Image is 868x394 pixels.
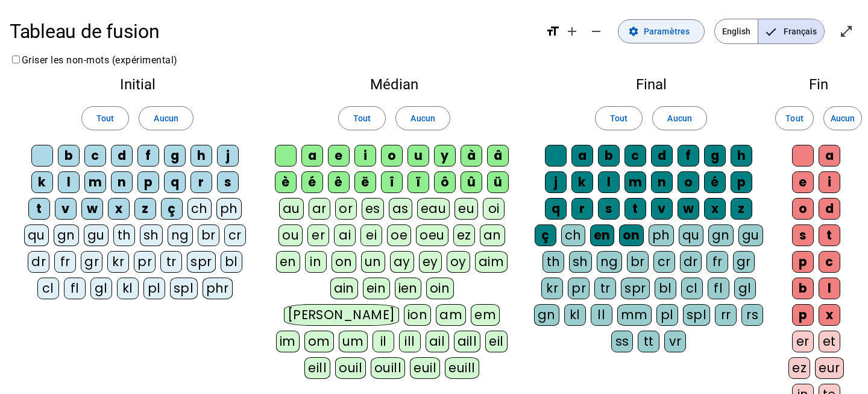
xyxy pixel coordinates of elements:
[381,171,403,193] div: î
[545,198,567,220] div: q
[546,24,560,39] mat-icon: format_size
[487,145,509,167] div: â
[332,251,356,273] div: on
[545,171,567,193] div: j
[10,54,178,66] label: Griser les non-mots (expérimental)
[447,251,470,273] div: oy
[279,198,304,220] div: au
[168,224,193,246] div: ng
[354,171,376,193] div: ë
[339,331,368,352] div: um
[84,171,106,193] div: m
[741,304,763,326] div: rs
[84,145,106,167] div: c
[275,77,514,92] h2: Médian
[224,224,246,246] div: cr
[426,331,449,352] div: ail
[731,145,752,167] div: h
[134,251,156,273] div: pr
[137,145,159,167] div: f
[714,19,825,44] mat-button-toggle-group: Language selection
[652,106,706,130] button: Aucun
[569,251,592,273] div: sh
[792,171,814,193] div: e
[461,145,482,167] div: à
[24,224,49,246] div: qu
[664,331,686,352] div: vr
[649,224,674,246] div: ph
[561,224,585,246] div: ch
[111,171,133,193] div: n
[591,304,612,326] div: ll
[360,224,382,246] div: ei
[534,304,559,326] div: gn
[54,224,79,246] div: gn
[584,19,608,43] button: Diminuer la taille de la police
[568,278,590,299] div: pr
[113,224,135,246] div: th
[758,19,824,43] span: Français
[611,331,633,352] div: ss
[399,331,421,352] div: ill
[619,224,644,246] div: on
[426,278,454,299] div: oin
[276,251,300,273] div: en
[681,278,703,299] div: cl
[715,304,737,326] div: rr
[328,145,350,167] div: e
[404,304,432,326] div: ion
[12,56,20,63] input: Griser les non-mots (expérimental)
[819,278,840,299] div: l
[480,224,505,246] div: an
[610,111,627,126] span: Tout
[792,224,814,246] div: s
[389,198,412,220] div: as
[621,278,650,299] div: spr
[301,145,323,167] div: a
[792,304,814,326] div: p
[28,198,50,220] div: t
[454,331,481,352] div: aill
[475,251,508,273] div: aim
[390,251,414,273] div: ay
[651,145,673,167] div: d
[108,198,130,220] div: x
[461,171,482,193] div: û
[445,357,479,379] div: euill
[597,251,622,273] div: ng
[651,198,673,220] div: v
[275,171,297,193] div: è
[309,198,330,220] div: ar
[10,12,536,51] h1: Tableau de fusion
[834,19,858,43] button: Entrer en plein écran
[134,198,156,220] div: z
[58,171,80,193] div: l
[96,111,114,126] span: Tout
[590,224,614,246] div: en
[667,111,691,126] span: Aucun
[395,278,422,299] div: ien
[54,251,76,273] div: fr
[161,198,183,220] div: ç
[198,224,219,246] div: br
[819,331,840,352] div: et
[792,198,814,220] div: o
[706,251,728,273] div: fr
[487,171,509,193] div: ü
[541,278,563,299] div: kr
[58,145,80,167] div: b
[651,171,673,193] div: n
[335,198,357,220] div: or
[823,106,862,130] button: Aucun
[624,145,646,167] div: c
[84,224,108,246] div: gu
[164,171,186,193] div: q
[434,171,456,193] div: ô
[353,111,371,126] span: Tout
[564,304,586,326] div: kl
[139,106,193,130] button: Aucun
[589,24,603,39] mat-icon: remove
[190,145,212,167] div: h
[354,145,376,167] div: i
[708,278,729,299] div: fl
